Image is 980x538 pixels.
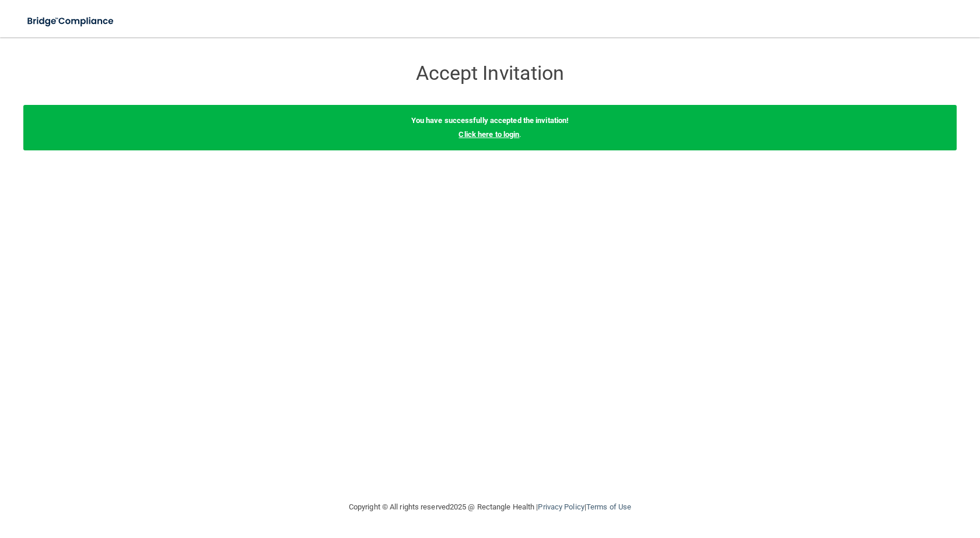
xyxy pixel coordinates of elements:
[411,116,569,125] b: You have successfully accepted the invitation!
[23,105,957,150] div: .
[17,9,125,33] img: bridge_compliance_login_screen.278c3ca4.svg
[277,488,703,526] div: Copyright © All rights reserved 2025 @ Rectangle Health | |
[277,62,703,84] h3: Accept Invitation
[459,130,519,139] a: Click here to login
[538,502,584,511] a: Privacy Policy
[586,502,631,511] a: Terms of Use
